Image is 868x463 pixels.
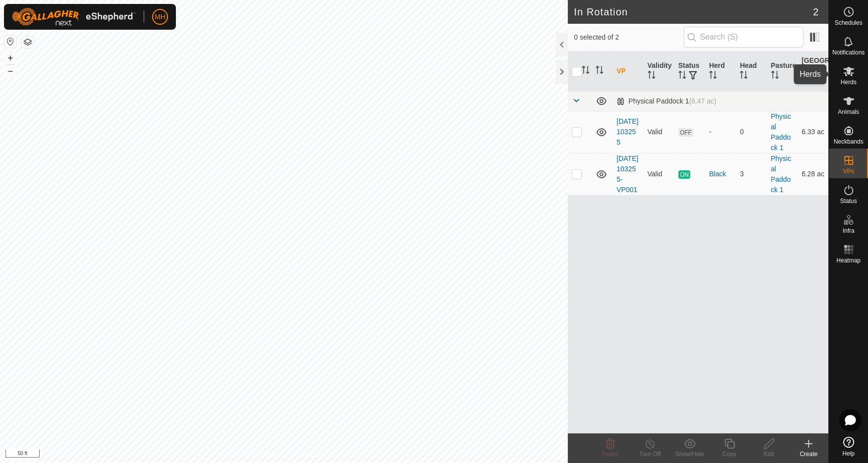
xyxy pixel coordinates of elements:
[616,117,638,146] a: [DATE] 103255
[771,154,791,194] a: Physical Paddock 1
[836,257,861,263] span: Heatmap
[736,153,766,195] td: 3
[740,72,748,80] p-sorticon: Activate to sort
[294,450,323,459] a: Contact Us
[771,112,791,152] a: Physical Paddock 1
[842,228,854,234] span: Infra
[689,97,716,105] span: (6.47 ac)
[709,450,749,459] div: Copy
[574,6,813,18] h2: In Rotation
[616,154,638,194] a: [DATE] 103255-VP001
[4,36,16,48] button: Reset Map
[684,27,804,48] input: Search (S)
[771,72,779,80] p-sorticon: Activate to sort
[602,451,619,458] span: Delete
[798,111,828,153] td: 6.33 ac
[4,65,16,77] button: –
[574,32,683,43] span: 0 selected of 2
[842,451,855,457] span: Help
[736,111,766,153] td: 0
[736,51,766,92] th: Head
[674,51,705,92] th: Status
[840,79,856,85] span: Herds
[833,139,863,145] span: Neckbands
[798,51,828,92] th: [GEOGRAPHIC_DATA] Area
[155,12,165,22] span: MH
[22,36,34,48] button: Map Layers
[644,111,674,153] td: Valid
[644,51,674,92] th: Validity
[798,153,828,195] td: 6.28 ac
[670,450,709,459] div: Show/Hide
[829,433,868,461] a: Help
[705,51,736,92] th: Herd
[612,51,643,92] th: VP
[648,72,655,80] p-sorticon: Activate to sort
[12,8,136,26] img: Gallagher Logo
[582,67,590,75] p-sorticon: Activate to sort
[813,4,818,19] span: 2
[709,127,732,137] div: -
[709,72,717,80] p-sorticon: Activate to sort
[644,153,674,195] td: Valid
[834,20,862,26] span: Schedules
[838,109,859,115] span: Animals
[709,169,732,179] div: Black
[749,450,789,459] div: Edit
[245,450,282,459] a: Privacy Policy
[678,170,690,179] span: ON
[630,450,670,459] div: Turn Off
[843,168,854,174] span: VPs
[616,97,716,105] div: Physical Paddock 1
[678,128,693,137] span: OFF
[840,198,857,204] span: Status
[767,51,798,92] th: Pasture
[789,450,828,459] div: Create
[832,50,865,55] span: Notifications
[596,67,603,75] p-sorticon: Activate to sort
[678,72,686,80] p-sorticon: Activate to sort
[802,78,810,86] p-sorticon: Activate to sort
[4,52,16,64] button: +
